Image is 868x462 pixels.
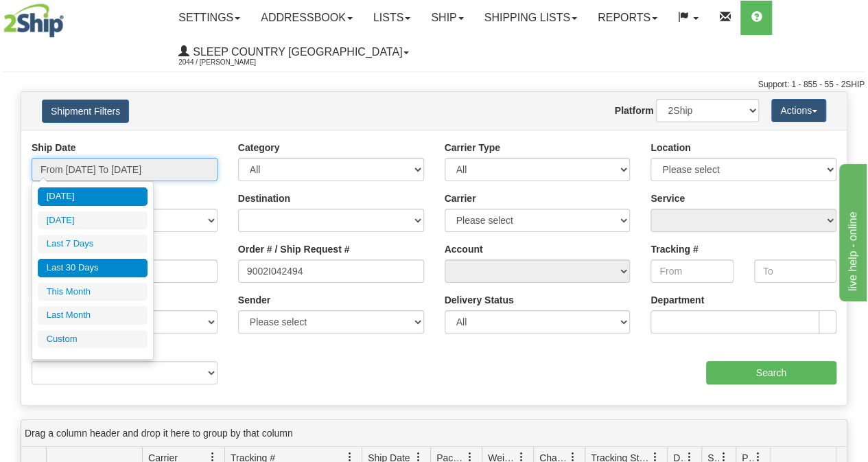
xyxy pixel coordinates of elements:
a: Reports [587,1,668,35]
input: To [754,259,836,283]
label: Tracking # [650,242,698,256]
label: Sender [238,293,270,307]
label: Order # / Ship Request # [238,242,350,256]
input: Search [706,361,837,384]
a: Shipping lists [474,1,587,35]
label: Platform [615,104,654,117]
div: live help - online [10,8,127,25]
label: Carrier [445,192,476,205]
label: Account [445,242,483,256]
a: Ship [421,1,473,35]
span: 2044 / [PERSON_NAME] [178,56,281,69]
button: Actions [771,99,826,122]
label: Ship Date [32,141,76,154]
iframe: chat widget [836,161,867,301]
li: Custom [38,330,148,349]
img: logo2044.jpg [3,3,64,38]
label: Department [650,293,704,307]
a: Addressbook [250,1,363,35]
label: Service [650,192,685,205]
label: Destination [238,192,290,205]
button: Shipment Filters [42,100,129,123]
div: grid grouping header [21,420,847,447]
label: Delivery Status [445,293,514,307]
div: Support: 1 - 855 - 55 - 2SHIP [3,79,865,91]
li: [DATE] [38,187,148,206]
label: Category [238,141,280,154]
a: Sleep Country [GEOGRAPHIC_DATA] 2044 / [PERSON_NAME] [168,35,419,69]
a: Lists [363,1,421,35]
label: Carrier Type [445,141,500,154]
a: Settings [168,1,250,35]
li: Last 30 Days [38,259,148,277]
li: This Month [38,283,148,301]
input: From [650,259,733,283]
li: Last Month [38,306,148,325]
span: Sleep Country [GEOGRAPHIC_DATA] [189,46,402,58]
li: Last 7 Days [38,235,148,253]
label: Location [650,141,690,154]
li: [DATE] [38,211,148,230]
